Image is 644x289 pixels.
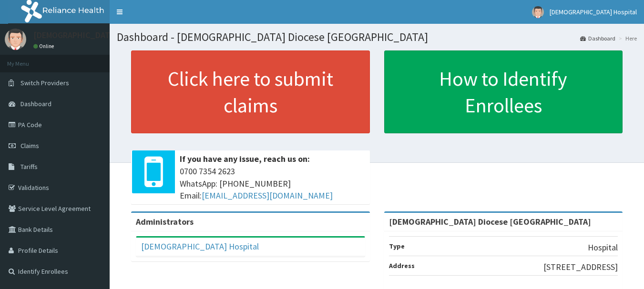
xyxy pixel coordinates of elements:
[543,261,618,273] p: [STREET_ADDRESS]
[580,34,615,42] a: Dashboard
[180,153,310,164] b: If you have any issue, reach us on:
[20,79,69,87] span: Switch Providers
[389,242,405,250] b: Type
[389,216,591,227] strong: [DEMOGRAPHIC_DATA] Diocese [GEOGRAPHIC_DATA]
[384,50,623,133] a: How to Identify Enrollees
[20,100,51,108] span: Dashboard
[202,190,333,201] a: [EMAIL_ADDRESS][DOMAIN_NAME]
[33,31,151,40] p: [DEMOGRAPHIC_DATA] Hospital
[616,34,637,42] li: Here
[131,50,370,133] a: Click here to submit claims
[136,216,194,227] b: Administrators
[141,241,259,252] a: [DEMOGRAPHIC_DATA] Hospital
[33,43,56,50] a: Online
[532,6,544,18] img: User Image
[20,162,38,171] span: Tariffs
[5,29,26,50] img: User Image
[117,31,637,43] h1: Dashboard - [DEMOGRAPHIC_DATA] Diocese [GEOGRAPHIC_DATA]
[389,261,415,270] b: Address
[180,165,365,202] span: 0700 7354 2623 WhatsApp: [PHONE_NUMBER] Email:
[20,141,39,150] span: Claims
[588,241,618,254] p: Hospital
[550,8,637,16] span: [DEMOGRAPHIC_DATA] Hospital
